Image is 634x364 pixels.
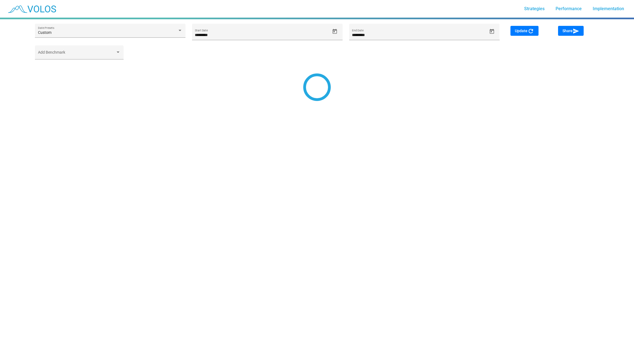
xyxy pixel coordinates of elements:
span: Share [562,29,579,33]
mat-icon: refresh [528,28,534,34]
mat-icon: send [573,28,579,34]
button: Open calendar [487,27,497,36]
a: Strategies [520,4,549,14]
button: Open calendar [330,27,340,36]
span: Strategies [524,6,545,11]
span: Update [515,29,534,33]
a: Implementation [588,4,628,14]
button: Share [558,26,584,36]
a: Performance [551,4,586,14]
button: Update [510,26,539,36]
span: Custom [38,30,51,35]
span: Performance [556,6,582,11]
span: Implementation [593,6,624,11]
img: blue_transparent.png [4,2,59,16]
